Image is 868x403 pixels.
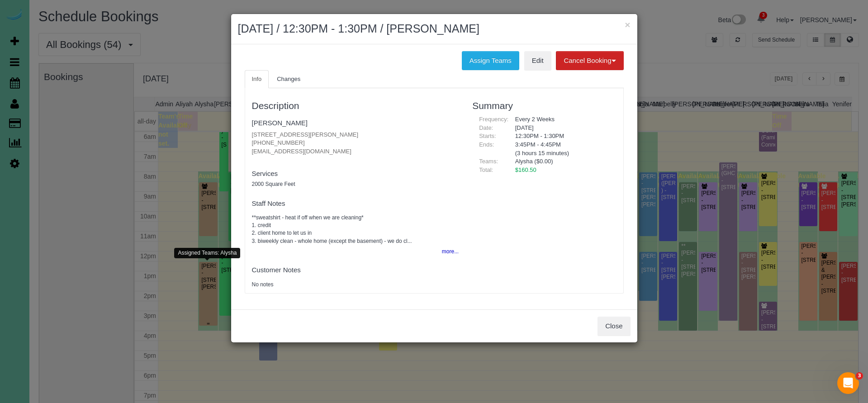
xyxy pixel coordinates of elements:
button: Assign Teams [462,51,519,70]
span: Frequency: [479,116,508,123]
div: Assigned Teams: Alysha [174,248,240,258]
div: [DATE] [508,124,617,133]
span: Total: [479,166,493,173]
a: Changes [270,70,308,89]
span: Date: [479,124,493,131]
h5: 2000 Square Feet [252,181,459,187]
a: [PERSON_NAME] [252,119,308,127]
h4: Staff Notes [252,200,459,208]
button: × [625,20,630,29]
span: $160.50 [515,166,536,173]
span: Info [252,76,262,82]
h4: Customer Notes [252,266,459,274]
h4: Services [252,170,459,178]
div: Every 2 Weeks [508,115,617,124]
li: Alysha ($0.00) [515,157,610,166]
a: Edit [524,51,551,70]
a: Info [245,70,269,89]
p: [STREET_ADDRESS][PERSON_NAME] [PHONE_NUMBER] [EMAIL_ADDRESS][DOMAIN_NAME] [252,131,459,156]
button: Cancel Booking [556,51,623,70]
span: Teams: [479,158,498,165]
button: Close [598,317,630,336]
span: Ends: [479,141,494,148]
button: more... [436,245,459,258]
iframe: Intercom live chat [837,372,859,394]
div: 3:45PM - 4:45PM (3 hours 15 minutes) [508,141,617,157]
h3: Summary [472,100,616,111]
span: 3 [856,372,863,379]
h2: [DATE] / 12:30PM - 1:30PM / [PERSON_NAME] [238,21,631,37]
pre: **sweatshirt - heat if off when we are cleaning* 1. credit 2. client home to let us in 3. biweekl... [252,214,459,245]
span: Starts: [479,133,496,139]
div: 12:30PM - 1:30PM [508,132,617,141]
pre: No notes [252,281,459,289]
h3: Description [252,100,459,111]
span: Changes [277,76,300,82]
